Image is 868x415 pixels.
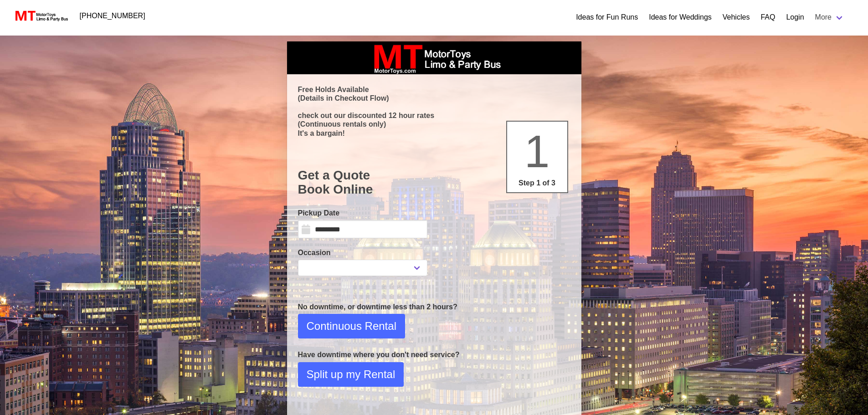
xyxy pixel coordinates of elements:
a: More [810,8,850,26]
p: No downtime, or downtime less than 2 hours? [298,302,570,313]
h1: Get a Quote Book Online [298,168,570,197]
p: Free Holds Available [298,85,570,94]
p: Step 1 of 3 [511,178,564,189]
button: Split up my Rental [298,362,404,387]
p: check out our discounted 12 hour rates [298,111,570,120]
button: Continuous Rental [298,314,405,338]
a: Login [786,12,804,23]
p: (Details in Checkout Flow) [298,94,570,102]
a: Ideas for Fun Runs [576,12,638,23]
p: Have downtime where you don't need service? [298,349,570,360]
label: Occasion [298,247,427,258]
span: Split up my Rental [307,366,395,383]
p: (Continuous rentals only) [298,120,570,128]
span: Continuous Rental [307,318,396,334]
img: MotorToys Logo [13,10,69,22]
a: FAQ [760,12,775,23]
span: 1 [524,126,550,177]
a: Vehicles [723,12,750,23]
a: [PHONE_NUMBER] [74,7,151,25]
label: Pickup Date [298,208,427,219]
img: box_logo_brand.jpeg [366,41,503,74]
a: Ideas for Weddings [649,12,712,23]
p: It's a bargain! [298,129,570,138]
